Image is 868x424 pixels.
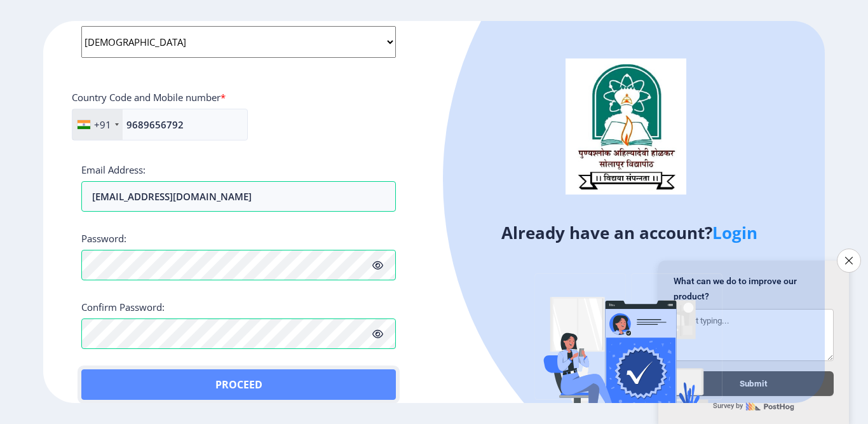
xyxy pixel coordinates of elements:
[72,109,123,140] div: India (भारत): +91
[81,181,396,212] input: Email address
[72,91,226,104] label: Country Code and Mobile number
[81,163,146,176] label: Email Address:
[444,222,815,243] h4: Already have an account?
[94,118,111,131] div: +91
[566,58,686,195] img: logo
[81,301,165,313] label: Confirm Password:
[72,109,248,140] input: Mobile No
[81,369,396,400] button: Proceed
[81,232,126,245] label: Password:
[712,221,757,244] a: Login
